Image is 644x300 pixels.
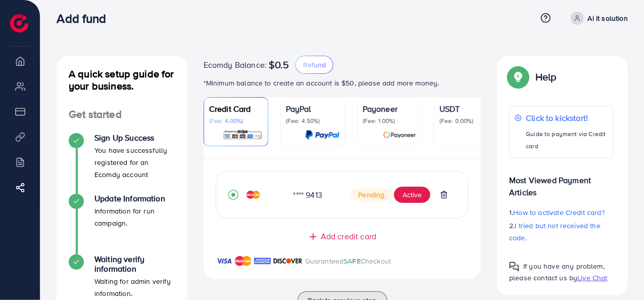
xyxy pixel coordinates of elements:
[57,11,114,26] h3: Add fund
[228,190,238,200] svg: record circle
[321,231,376,242] span: Add credit card
[57,108,187,121] h4: Get started
[509,221,601,243] span: I tried but not received the code.
[509,206,614,219] p: 1.
[526,128,608,152] p: Guide to payment via Credit card
[535,71,557,83] p: Help
[57,133,187,194] li: Sign Up Success
[363,117,416,125] p: (Fee: 1.00%)
[94,205,175,229] p: Information for run campaign.
[588,12,628,24] p: Ai it solution
[209,117,263,125] p: (Fee: 4.00%)
[305,129,339,141] img: card
[509,220,614,244] p: 2.
[10,14,28,32] img: logo
[509,261,605,283] span: If you have any problem, please contact us by
[269,59,289,71] span: $0.5
[383,129,416,141] img: card
[254,255,271,267] img: brand
[273,255,303,267] img: brand
[303,60,326,70] span: Refund
[94,275,175,299] p: Waiting for admin verify information.
[223,129,263,141] img: card
[363,103,416,115] p: Payoneer
[295,56,333,74] button: Refund
[94,254,175,274] h4: Waiting verify information
[526,112,608,124] p: Click to kickstart!
[209,103,263,115] p: Credit Card
[514,207,605,218] span: How to activate Credit card?
[286,117,339,125] p: (Fee: 4.50%)
[439,103,493,115] p: USDT
[305,255,391,267] p: Guaranteed Checkout
[351,189,393,201] span: Pending
[57,68,187,92] h4: A quick setup guide for your business.
[94,133,175,143] h4: Sign Up Success
[94,194,175,203] h4: Update Information
[601,254,636,292] iframe: Chat
[509,262,519,272] img: Popup guide
[439,117,493,125] p: (Fee: 0.00%)
[567,12,628,25] a: Ai it solution
[94,144,175,181] p: You have successfully registered for an Ecomdy account
[509,166,614,198] p: Most Viewed Payment Articles
[343,256,361,266] span: SAFE
[235,255,252,267] img: brand
[394,187,430,203] button: Active
[204,77,481,89] p: *Minimum balance to create an account is $50, please add more money.
[216,255,232,267] img: brand
[286,103,339,115] p: PayPal
[57,194,187,254] li: Update Information
[577,273,607,283] span: Live Chat
[204,59,267,71] span: Ecomdy Balance:
[246,191,260,199] img: credit
[509,68,527,86] img: Popup guide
